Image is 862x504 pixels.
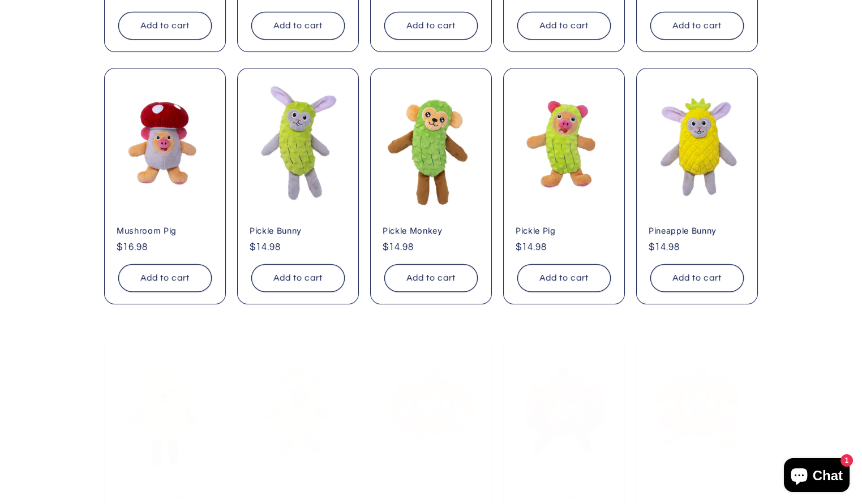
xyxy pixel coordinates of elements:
a: Pineapple Monkey [117,490,213,500]
button: Add to cart [118,264,212,292]
a: Pickle Pig [516,226,612,236]
a: Pineapple Pig [250,490,346,500]
a: Pickle Monkey [383,226,479,236]
a: Pumpkin Bunny [383,490,479,500]
button: Add to cart [384,12,478,40]
a: Pickle Bunny [250,226,346,236]
a: Pineapple Bunny [649,226,745,236]
button: Add to cart [650,12,744,40]
a: Mushroom Pig [117,226,213,236]
button: Add to cart [118,12,212,40]
button: Add to cart [517,264,611,292]
button: Add to cart [650,264,744,292]
a: Pumpkin Pig [649,490,745,500]
inbox-online-store-chat: Shopify online store chat [780,458,853,495]
button: Add to cart [384,264,478,292]
a: Pumpkin Monkey [516,490,612,500]
button: Add to cart [517,12,611,40]
button: Add to cart [251,264,345,292]
button: Add to cart [251,12,345,40]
